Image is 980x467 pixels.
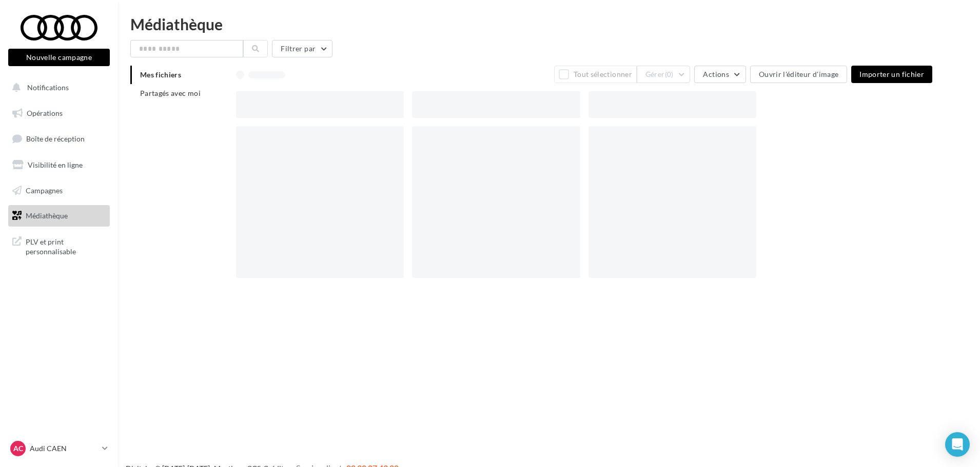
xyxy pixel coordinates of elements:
[6,180,112,201] a: Campagnes
[27,109,63,117] span: Opérations
[140,89,201,97] span: Partagés avec moi
[694,66,746,83] button: Actions
[27,83,69,92] span: Notifications
[6,128,112,150] a: Boîte de réception
[554,66,636,83] button: Tout sélectionner
[859,70,924,78] span: Importer un fichier
[26,186,63,194] span: Campagnes
[750,66,847,83] button: Ouvrir l'éditeur d'image
[6,77,108,98] button: Notifications
[13,443,23,454] span: AC
[28,160,83,169] span: Visibilité en ligne
[6,231,112,261] a: PLV et print personnalisable
[851,66,932,83] button: Importer un fichier
[130,16,968,32] div: Médiathèque
[6,205,112,227] a: Médiathèque
[26,134,85,143] span: Boîte de réception
[272,40,332,57] button: Filtrer par
[6,154,112,176] a: Visibilité en ligne
[665,70,674,78] span: (0)
[140,70,181,79] span: Mes fichiers
[637,66,691,83] button: Gérer(0)
[26,235,106,257] span: PLV et print personnalisable
[26,211,68,220] span: Médiathèque
[8,49,110,66] button: Nouvelle campagne
[703,70,729,78] span: Actions
[8,439,110,458] a: AC Audi CAEN
[945,432,970,457] div: Open Intercom Messenger
[6,103,112,124] a: Opérations
[30,443,98,454] p: Audi CAEN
